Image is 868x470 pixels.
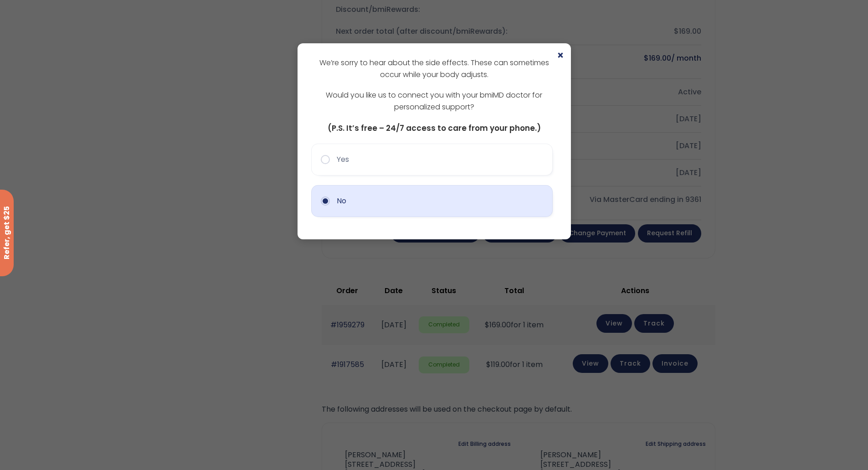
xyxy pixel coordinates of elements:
p: Would you like us to connect you with your bmiMD doctor for personalized support? [311,89,557,113]
span: × [557,50,564,61]
button: Yes [311,144,553,176]
button: No [311,185,553,217]
span: (P.S. It’s free – 24/7 access to care from your phone.) [328,123,541,134]
p: We’re sorry to hear about the side effects. These can sometimes occur while your body adjusts. [311,57,557,80]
